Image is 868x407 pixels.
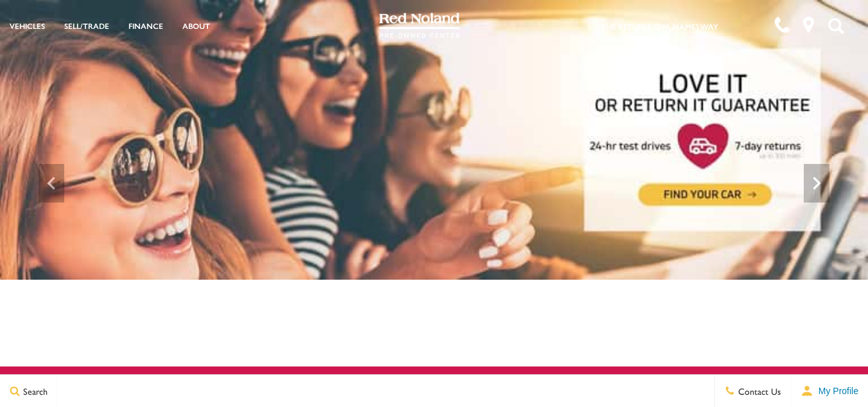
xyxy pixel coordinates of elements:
span: My Profile [813,386,858,396]
button: user-profile-menu [791,375,868,407]
span: Contact Us [735,384,781,397]
a: The Red [PERSON_NAME] Way [601,21,718,32]
img: Red Noland Pre-Owned [379,13,460,39]
button: Open the search field [823,1,849,51]
a: Red Noland Pre-Owned [379,17,460,30]
span: Search [20,384,48,397]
